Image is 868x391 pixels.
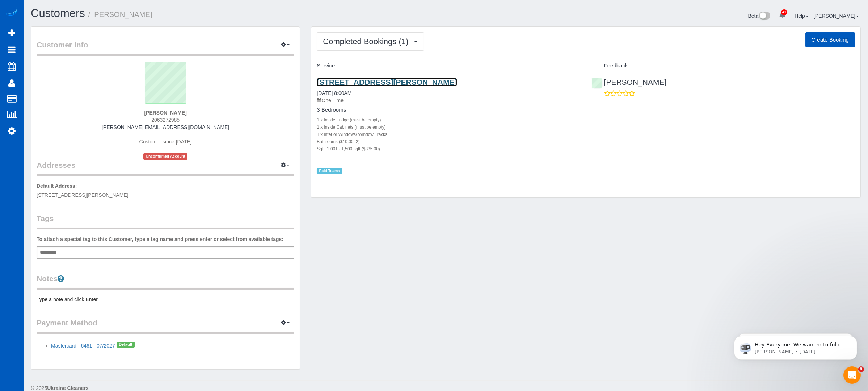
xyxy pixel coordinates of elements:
[37,296,294,303] pre: Type a note and click Enter
[37,39,294,56] legend: Customer Info
[37,213,294,229] legend: Tags
[37,182,77,190] label: Default Address:
[317,132,387,137] small: 1 x Interior Windows/ Window Tracks
[723,321,868,371] iframe: Intercom notifications message
[37,236,283,243] label: To attach a special tag to this Customer, type a tag name and press enter or select from availabl...
[814,13,859,19] a: [PERSON_NAME]
[317,63,580,69] h4: Service
[317,32,424,51] button: Completed Bookings (1)
[317,125,385,130] small: 1 x Inside Cabinets (must be empty)
[858,366,864,372] span: 8
[37,192,128,198] span: [STREET_ADDRESS][PERSON_NAME]
[317,146,380,151] small: Sqft: 1,001 - 1,500 sqft ($335.00)
[144,110,186,116] strong: [PERSON_NAME]
[591,78,667,86] a: [PERSON_NAME]
[795,13,809,19] a: Help
[323,37,412,46] span: Completed Bookings (1)
[781,9,787,15] span: 41
[37,273,294,290] legend: Notes
[37,317,294,334] legend: Payment Method
[88,11,152,18] small: / [PERSON_NAME]
[317,139,359,144] small: Bathrooms ($10.00, 2)
[31,28,125,34] p: Message from Ellie, sent 1d ago
[604,97,855,104] p: ---
[317,107,580,113] h4: 3 Bedrooms
[748,13,771,19] a: Beta
[317,90,351,96] a: [DATE] 8:00AM
[805,32,855,47] button: Create Booking
[317,117,381,122] small: 1 x Inside Fridge (must be empty)
[31,7,85,20] a: Customers
[51,343,115,349] a: Mastercard - 6461 - 07/2027
[139,139,192,145] span: Customer since [DATE]
[843,366,861,384] iframe: Intercom live chat
[591,63,855,69] h4: Feedback
[143,153,187,159] span: Unconfirmed Account
[317,97,580,104] p: One Time
[151,117,180,123] span: 2063272985
[775,7,789,23] a: 41
[317,78,457,86] a: [STREET_ADDRESS][PERSON_NAME]
[117,342,135,348] span: Default
[102,124,229,130] a: [PERSON_NAME][EMAIL_ADDRESS][DOMAIN_NAME]
[31,21,124,99] span: Hey Everyone: We wanted to follow up and let you know we have been closely monitoring the account...
[317,168,342,174] span: Paid Teams
[758,12,770,21] img: New interface
[4,7,19,17] img: Automaid Logo
[47,385,88,391] strong: Ukraine Cleaners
